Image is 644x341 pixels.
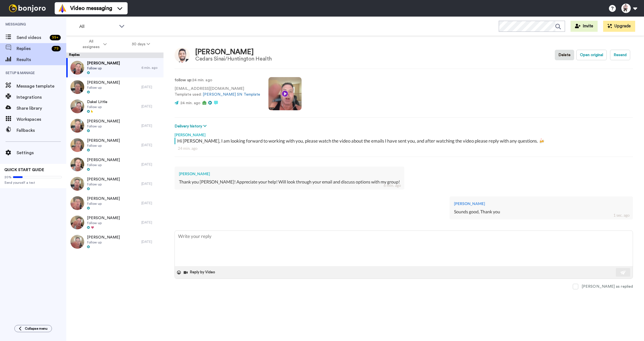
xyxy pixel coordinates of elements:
[178,146,630,151] div: 24 min. ago
[87,157,120,163] span: [PERSON_NAME]
[17,127,66,134] span: Fallbacks
[141,240,161,244] div: [DATE]
[87,119,120,124] span: [PERSON_NAME]
[141,143,161,147] div: [DATE]
[175,123,208,129] button: Delivery history
[175,77,260,83] p: : 24 min. ago
[17,45,49,52] span: Replies
[50,35,61,40] div: 99 +
[17,56,66,63] span: Results
[87,138,120,143] span: [PERSON_NAME]
[141,182,161,186] div: [DATE]
[179,179,400,185] div: Thank you [PERSON_NAME]! Appreciate your help! Will look through your email and discuss options w...
[180,101,200,105] span: 24 min. ago
[66,97,163,116] a: Dakel Littlefollow up[DATE]
[177,138,632,144] div: Hi [PERSON_NAME], I am looking forward to working with you, please watch the video about the emai...
[17,149,66,156] span: Settings
[87,80,120,85] span: [PERSON_NAME]
[70,4,112,12] span: Video messaging
[195,48,272,56] div: [PERSON_NAME]
[175,129,633,138] div: [PERSON_NAME]
[87,177,120,182] span: [PERSON_NAME]
[87,61,120,66] span: [PERSON_NAME]
[66,232,163,251] a: [PERSON_NAME]follow up[DATE]
[66,116,163,135] a: [PERSON_NAME]follow up[DATE]
[119,39,163,49] button: 30 days
[14,325,52,332] button: Collapse menu
[603,21,635,32] button: Upgrade
[141,65,161,70] div: 6 min. ago
[17,94,66,101] span: Integrations
[141,124,161,128] div: [DATE]
[87,235,120,240] span: [PERSON_NAME]
[87,163,120,167] span: follow up
[66,135,163,155] a: [PERSON_NAME]follow up[DATE]
[67,36,119,52] button: All assignees
[87,143,120,148] span: follow up
[66,155,163,174] a: [PERSON_NAME]follow up[DATE]
[141,85,161,89] div: [DATE]
[87,196,120,201] span: [PERSON_NAME]
[613,213,630,218] div: 1 sec. ago
[4,175,12,179] span: 20%
[620,270,626,275] img: send-white.svg
[58,4,67,13] img: vm-color.svg
[141,104,161,109] div: [DATE]
[384,183,401,188] div: 6 min. ago
[195,56,272,62] div: Cedars Sinai/Huntington Health
[175,231,633,266] textarea: To enrich screen reader interactions, please activate Accessibility in Grammarly extension settings
[555,50,574,60] button: Delete
[87,201,120,206] span: follow up
[17,105,66,112] span: Share library
[571,21,598,32] button: Invite
[87,66,120,70] span: follow up
[203,93,260,96] a: [PERSON_NAME] SN Template
[66,174,163,193] a: [PERSON_NAME]follow up[DATE]
[610,50,630,60] button: Resend
[87,221,120,225] span: follow up
[70,196,84,210] img: da658e25-cc32-4ec5-bf56-2c72ff7e1705-thumb.jpg
[17,83,66,90] span: Message template
[66,53,163,58] div: Replies
[70,235,84,249] img: d890f238-ab91-4d53-9a6e-33af984f619d-thumb.jpg
[70,177,84,191] img: 0ff9b4e9-0642-428d-8892-cb4df1ea13ea-thumb.jpg
[87,182,120,187] span: follow up
[80,39,102,50] span: All assignees
[87,124,120,128] span: follow up
[87,85,120,90] span: follow up
[70,119,84,133] img: 15de0ef3-e6b3-44ab-962f-24c3b1130b20-thumb.jpg
[141,201,161,205] div: [DATE]
[87,99,107,105] span: Dakel Little
[175,78,191,82] strong: follow up
[17,34,47,41] span: Send videos
[4,168,44,172] span: QUICK START GUIDE
[141,162,161,167] div: [DATE]
[454,209,629,215] div: Sounds good, Thank you
[79,23,116,30] span: All
[87,105,107,109] span: follow up
[66,77,163,97] a: [PERSON_NAME]follow up[DATE]
[25,326,47,331] span: Collapse menu
[582,284,633,289] div: [PERSON_NAME] as replied
[87,240,120,245] span: follow up
[70,61,84,75] img: f57474e3-8075-4456-88a6-4c1749f045ad-thumb.jpg
[70,158,84,171] img: 909a9cd7-e3e5-4058-b572-9d4c4cd9cbdc-thumb.jpg
[87,215,120,221] span: [PERSON_NAME]
[66,213,163,232] a: [PERSON_NAME]follow up[DATE]
[70,99,84,113] img: 13134ddb-f989-4b51-84a6-101a92da0122-thumb.jpg
[141,220,161,225] div: [DATE]
[70,80,84,94] img: 2cbf572a-e4e7-4fb9-ba37-44aa284b3b2c-thumb.jpg
[70,138,84,152] img: de4374e0-b8f0-43a9-807a-ba960f970633-thumb.jpg
[17,116,66,123] span: Workspaces
[7,4,48,12] img: bj-logo-header-white.svg
[70,216,84,229] img: 8122acd2-78c3-431f-97d1-3edea5a0cad9-thumb.jpg
[66,58,163,77] a: [PERSON_NAME]follow up6 min. ago
[66,193,163,213] a: [PERSON_NAME]follow up[DATE]
[4,180,62,185] span: Send yourself a test
[454,201,629,206] div: [PERSON_NAME]
[52,46,61,51] div: 79
[179,171,400,177] div: [PERSON_NAME]
[175,86,260,98] p: [EMAIL_ADDRESS][DOMAIN_NAME] Template used:
[183,268,217,277] button: Reply by Video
